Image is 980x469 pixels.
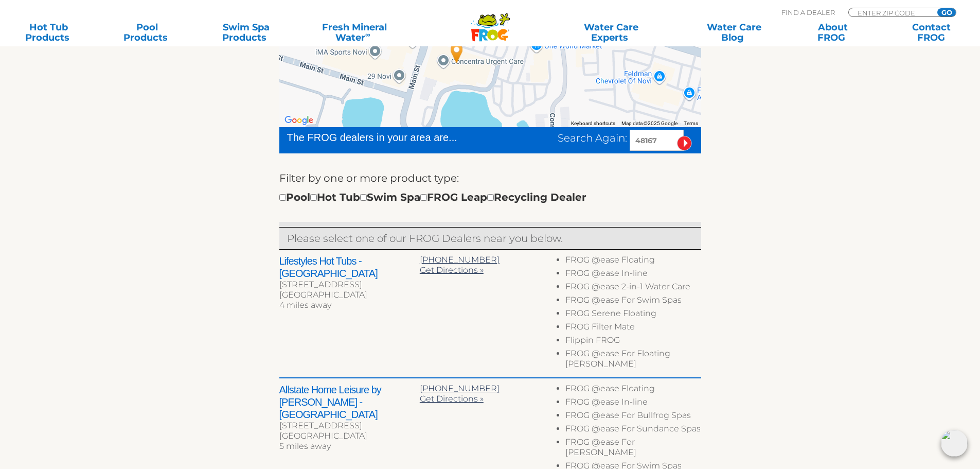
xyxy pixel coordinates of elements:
li: FROG @ease 2-in-1 Water Care [565,282,701,295]
li: FROG @ease In-line [565,397,701,410]
sup: ∞ [365,30,370,39]
img: openIcon [941,430,968,457]
li: FROG @ease In-line [565,268,701,282]
div: [STREET_ADDRESS] [279,421,420,431]
a: Fresh MineralWater∞ [306,22,402,43]
p: Find A Dealer [781,8,835,17]
div: [GEOGRAPHIC_DATA] [279,431,420,441]
p: Please select one of our FROG Dealers near you below. [287,230,693,247]
div: Lifestyles Hot Tubs - Novi - 4 miles away. [441,35,473,71]
span: Map data ©2025 Google [621,120,678,126]
a: Get Directions » [420,394,484,404]
a: PoolProducts [109,22,186,43]
span: 4 miles away [279,300,331,310]
input: Zip Code Form [857,8,926,17]
div: [STREET_ADDRESS] [279,280,420,290]
span: 5 miles away [279,441,331,451]
li: FROG @ease For [PERSON_NAME] [565,437,701,461]
a: ContactFROG [893,22,970,43]
a: [PHONE_NUMBER] [420,255,500,265]
span: Search Again: [558,132,627,144]
a: Water CareBlog [696,22,772,43]
div: [GEOGRAPHIC_DATA] [279,290,420,300]
a: AboutFROG [794,22,871,43]
a: Get Directions » [420,265,484,275]
li: FROG @ease Floating [565,255,701,268]
a: Hot TubProducts [10,22,87,43]
li: FROG @ease For Sundance Spas [565,424,701,437]
li: Flippin FROG [565,335,701,349]
a: [PHONE_NUMBER] [420,384,500,393]
div: The FROG dealers in your area are... [287,130,494,145]
li: FROG Serene Floating [565,308,701,322]
h2: Lifestyles Hot Tubs - [GEOGRAPHIC_DATA] [279,255,420,280]
h2: Allstate Home Leisure by [PERSON_NAME] - [GEOGRAPHIC_DATA] [279,384,420,421]
li: FROG @ease Floating [565,384,701,397]
button: Keyboard shortcuts [571,120,615,127]
li: FROG @ease For Swim Spas [565,295,701,308]
a: Swim SpaProducts [208,22,284,43]
li: FROG @ease For Floating [PERSON_NAME] [565,349,701,372]
img: Google [282,114,316,127]
li: FROG @ease For Bullfrog Spas [565,410,701,424]
input: Submit [677,136,692,151]
li: FROG Filter Mate [565,322,701,335]
input: GO [937,8,956,16]
a: Terms [684,120,698,126]
a: Open this area in Google Maps (opens a new window) [282,114,316,127]
label: Filter by one or more product type: [279,170,459,186]
div: Pool Hot Tub Swim Spa FROG Leap Recycling Dealer [279,189,586,205]
a: Water CareExperts [549,22,673,43]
